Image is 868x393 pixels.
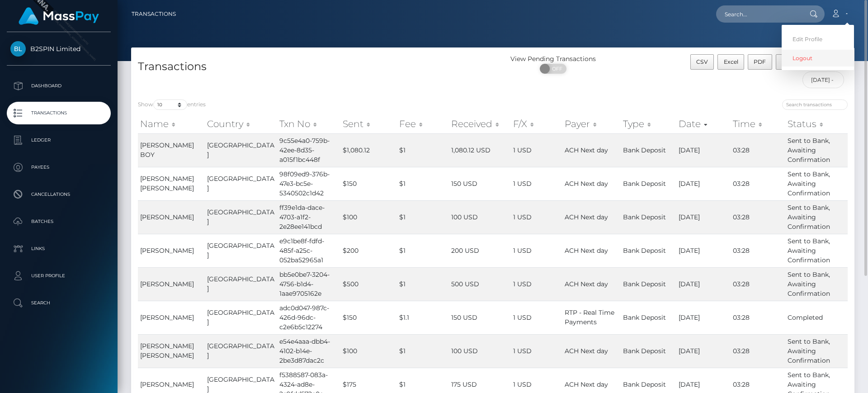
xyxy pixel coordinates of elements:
td: Bank Deposit [621,301,676,334]
td: 1 USD [511,133,562,167]
td: Sent to Bank, Awaiting Confirmation [785,133,848,167]
a: Payees [7,156,111,179]
td: $1,080.12 [340,133,397,167]
input: Search transactions [782,99,848,110]
td: [GEOGRAPHIC_DATA] [205,234,277,267]
td: 03:28 [731,301,785,334]
td: Sent to Bank, Awaiting Confirmation [785,200,848,234]
td: [DATE] [676,334,731,368]
span: [PERSON_NAME] [PERSON_NAME] [140,175,194,192]
td: [DATE] [676,301,731,334]
td: $1.1 [397,301,449,334]
td: 03:28 [731,267,785,301]
td: $1 [397,133,449,167]
p: Cancellations [10,188,107,201]
span: [PERSON_NAME] [140,313,194,322]
td: [DATE] [676,200,731,234]
td: 03:28 [731,133,785,167]
td: 1 USD [511,301,562,334]
p: Dashboard [10,79,107,93]
td: Bank Deposit [621,234,676,267]
td: $200 [340,234,397,267]
span: RTP - Real Time Payments [565,308,614,326]
button: CSV [690,54,714,70]
img: B2SPIN Limited [10,41,26,57]
a: Links [7,237,111,260]
h4: Transactions [138,59,486,75]
span: B2SPIN Limited [7,45,111,53]
span: ACH Next day [565,280,608,288]
td: bb5e0be7-3204-4756-b1d4-1aae9705162e [277,267,340,301]
p: Search [10,296,107,310]
span: OFF [545,64,567,74]
td: $1 [397,334,449,368]
td: $1 [397,200,449,234]
td: [GEOGRAPHIC_DATA] [205,167,277,200]
button: PDF [748,54,772,70]
img: MassPay Logo [19,7,99,25]
td: 100 USD [449,334,511,368]
td: $150 [340,167,397,200]
td: 150 USD [449,167,511,200]
td: $100 [340,334,397,368]
th: Status: activate to sort column ascending [785,115,848,133]
td: 03:28 [731,167,785,200]
th: Name: activate to sort column ascending [138,115,205,133]
th: Country: activate to sort column ascending [205,115,277,133]
td: ff39e1da-dace-4703-a1f2-2e28ee141bcd [277,200,340,234]
td: Bank Deposit [621,200,676,234]
p: Payees [10,161,107,174]
td: e54e4aaa-dbb4-4102-b14e-2be3d87dac2c [277,334,340,368]
td: 500 USD [449,267,511,301]
span: [PERSON_NAME] BOY [140,141,194,159]
td: [DATE] [676,234,731,267]
span: PDF [754,58,766,65]
span: ACH Next day [565,246,608,255]
span: ACH Next day [565,146,608,154]
td: [GEOGRAPHIC_DATA] [205,267,277,301]
td: Sent to Bank, Awaiting Confirmation [785,234,848,267]
p: Ledger [10,133,107,147]
input: Search... [716,5,801,23]
th: Type: activate to sort column ascending [621,115,676,133]
td: adc0d047-987c-426d-96dc-c2e6b5c12274 [277,301,340,334]
td: 1 USD [511,167,562,200]
td: 03:28 [731,334,785,368]
a: Transactions [132,5,176,24]
td: $1 [397,267,449,301]
td: [DATE] [676,133,731,167]
td: [GEOGRAPHIC_DATA] [205,334,277,368]
th: Date: activate to sort column ascending [676,115,731,133]
a: Dashboard [7,75,111,97]
td: e9c1be8f-fdfd-485f-a25c-052ba52965a1 [277,234,340,267]
td: Bank Deposit [621,334,676,368]
a: Transactions [7,102,111,124]
span: ACH Next day [565,380,608,388]
td: Completed [785,301,848,334]
td: [GEOGRAPHIC_DATA] [205,133,277,167]
td: $1 [397,234,449,267]
th: Txn No: activate to sort column ascending [277,115,340,133]
button: Print [776,54,802,70]
td: 1 USD [511,234,562,267]
th: Time: activate to sort column ascending [731,115,785,133]
p: Links [10,242,107,256]
button: Excel [717,54,744,70]
span: [PERSON_NAME] [140,213,194,221]
td: $500 [340,267,397,301]
span: ACH Next day [565,180,608,188]
td: Bank Deposit [621,267,676,301]
td: [DATE] [676,167,731,200]
td: 1 USD [511,267,562,301]
td: 03:28 [731,234,785,267]
td: [GEOGRAPHIC_DATA] [205,200,277,234]
a: Ledger [7,129,111,152]
p: User Profile [10,269,107,283]
span: [PERSON_NAME] [140,280,194,288]
span: [PERSON_NAME] [PERSON_NAME] [140,342,194,360]
span: [PERSON_NAME] [140,246,194,255]
th: Received: activate to sort column ascending [449,115,511,133]
td: 200 USD [449,234,511,267]
span: ACH Next day [565,347,608,355]
td: 98f09ed9-376b-47e3-bc5e-5340502c1d42 [277,167,340,200]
